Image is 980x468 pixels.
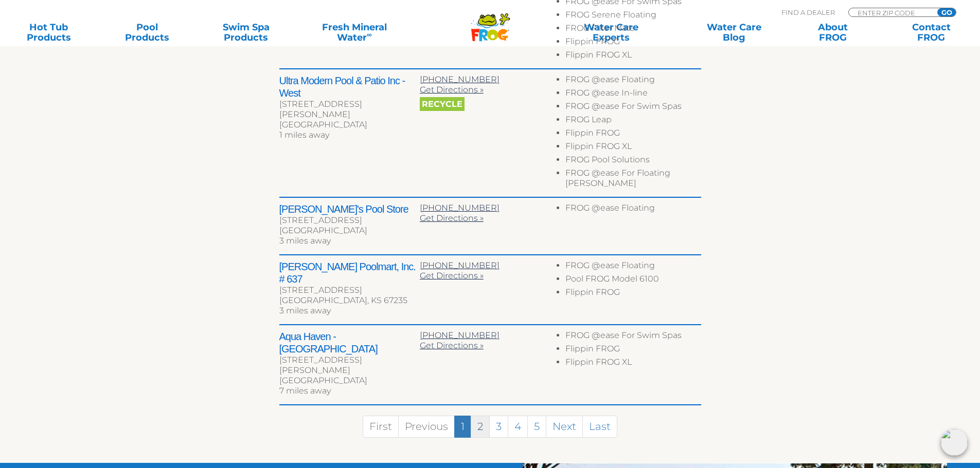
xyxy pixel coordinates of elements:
[565,10,701,23] li: FROG Serene Floating
[420,203,500,213] a: [PHONE_NUMBER]
[565,88,701,101] li: FROG @ease In-line
[279,285,420,295] div: [STREET_ADDRESS]
[781,8,835,17] p: Find A Dealer
[420,213,484,223] a: Get Directions »
[565,274,701,287] li: Pool FROG Model 6100
[420,97,465,111] span: Recycle
[565,115,701,128] li: FROG Leap
[420,330,500,340] a: [PHONE_NUMBER]
[454,416,471,438] a: 1
[508,416,528,438] a: 4
[893,22,970,43] a: ContactFROG
[565,128,701,141] li: Flippin FROG
[489,416,508,438] a: 3
[279,330,420,355] h2: Aqua Haven - [GEOGRAPHIC_DATA]
[565,141,701,155] li: Flippin FROG XL
[279,215,420,226] div: [STREET_ADDRESS]
[279,203,420,215] h2: [PERSON_NAME]'s Pool Store
[857,8,926,17] input: Zip Code Form
[279,260,420,285] h2: [PERSON_NAME] Poolmart, Inc. # 637
[696,22,772,43] a: Water CareBlog
[279,306,331,315] span: 3 miles away
[565,155,701,168] li: FROG Pool Solutions
[398,416,455,438] a: Previous
[565,101,701,115] li: FROG @ease For Swim Spas
[420,85,484,95] a: Get Directions »
[546,416,583,438] a: Next
[565,344,701,357] li: Flippin FROG
[363,416,399,438] a: First
[10,22,87,43] a: Hot TubProducts
[420,341,484,350] a: Get Directions »
[279,295,420,306] div: [GEOGRAPHIC_DATA], KS 67235
[279,74,420,99] h2: Ultra Modern Pool & Patio Inc - West
[279,120,420,130] div: [GEOGRAPHIC_DATA]
[565,287,701,301] li: Flippin FROG
[208,22,284,43] a: Swim SpaProducts
[471,416,490,438] a: 2
[279,99,420,120] div: [STREET_ADDRESS][PERSON_NAME]
[109,22,186,43] a: PoolProducts
[565,168,701,192] li: FROG @ease For Floating [PERSON_NAME]
[941,429,968,456] img: openIcon
[565,357,701,370] li: Flippin FROG XL
[279,355,420,376] div: [STREET_ADDRESS][PERSON_NAME]
[565,36,701,50] li: Flippin FROG
[279,130,329,140] span: 1 miles away
[279,226,420,236] div: [GEOGRAPHIC_DATA]
[565,50,701,63] li: Flippin FROG XL
[565,203,701,216] li: FROG @ease Floating
[527,416,546,438] a: 5
[279,236,331,246] span: 3 miles away
[420,74,500,84] a: [PHONE_NUMBER]
[565,260,701,274] li: FROG @ease Floating
[794,22,871,43] a: AboutFROG
[420,260,500,270] a: [PHONE_NUMBER]
[565,74,701,88] li: FROG @ease Floating
[565,23,701,36] li: FROG Filter Mate
[582,416,617,438] a: Last
[279,386,331,396] span: 7 miles away
[279,376,420,386] div: [GEOGRAPHIC_DATA]
[420,271,484,280] a: Get Directions »
[565,330,701,344] li: FROG @ease For Swim Spas
[937,8,956,16] input: GO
